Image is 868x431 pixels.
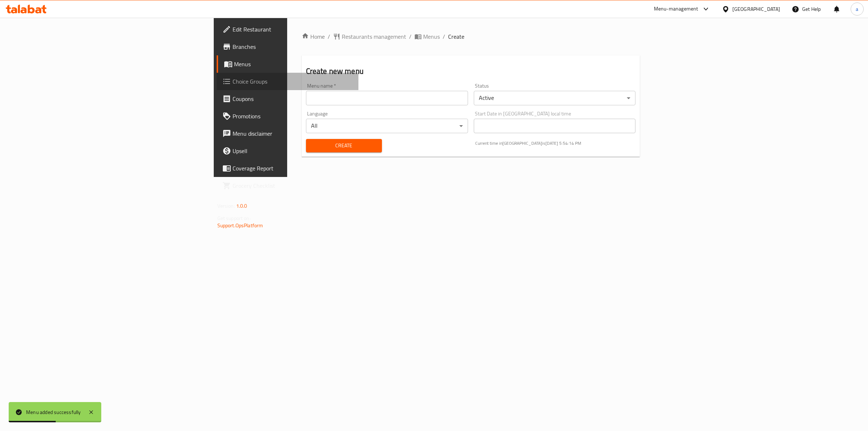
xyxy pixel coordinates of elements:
a: Branches [217,38,359,55]
span: Menus [423,32,440,41]
span: Coverage Report [233,164,353,173]
span: Upsell [233,147,353,155]
div: Menu added successfully [26,408,81,416]
span: 1.0.0 [236,201,247,211]
a: Menus [414,32,440,41]
a: Menu disclaimer [217,125,359,142]
span: Create [312,141,376,150]
span: Choice Groups [233,77,353,86]
span: Version: [217,201,235,211]
span: Promotions [233,112,353,121]
div: All [306,119,468,133]
div: Menu-management [654,5,698,13]
span: Menu disclaimer [233,129,353,138]
a: Upsell [217,142,359,160]
span: Restaurants management [342,32,406,41]
a: Choice Groups [217,73,359,90]
div: [GEOGRAPHIC_DATA] [732,5,780,13]
li: / [409,32,412,41]
nav: breadcrumb [302,32,640,41]
div: Active [474,91,636,105]
span: Grocery Checklist [233,181,353,190]
a: Edit Restaurant [217,21,359,38]
a: Restaurants management [333,32,406,41]
input: Please enter Menu name [306,91,468,105]
span: Branches [233,42,353,51]
a: Menus [217,55,359,73]
p: Current time in [GEOGRAPHIC_DATA] is [DATE] 5:54:14 PM [475,140,636,147]
a: Support.OpsPlatform [217,221,263,230]
button: Create [306,139,382,152]
a: Coupons [217,90,359,107]
a: Coverage Report [217,160,359,177]
span: Create [448,32,464,41]
span: Coupons [233,94,353,103]
li: / [443,32,445,41]
span: Edit Restaurant [233,25,353,34]
span: a [856,5,858,13]
a: Grocery Checklist [217,177,359,194]
a: Promotions [217,107,359,125]
h2: Create new menu [306,66,636,77]
span: Menus [234,60,353,68]
span: Get support on: [217,214,251,223]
